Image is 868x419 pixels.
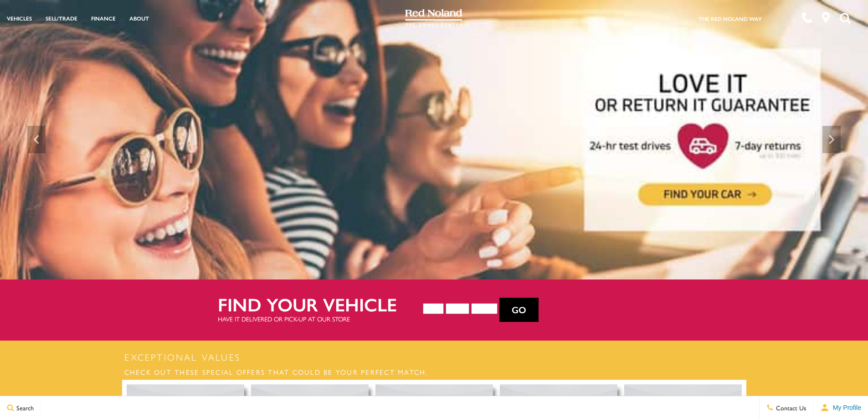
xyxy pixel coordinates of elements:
[499,298,539,322] button: Go
[423,303,444,314] select: Vehicle Year
[699,15,762,23] a: The Red Noland Way
[774,403,806,412] span: Contact Us
[836,0,854,36] button: Open the search field
[829,404,861,411] span: My Profile
[27,126,46,153] div: Previous
[122,364,746,380] h3: Check out these special offers that could be your perfect match.
[122,350,746,364] h2: Exceptional Values
[405,12,462,21] a: Red Noland Pre-Owned
[405,9,462,27] img: Red Noland Pre-Owned
[813,396,868,419] button: Open user profile menu
[471,303,498,314] select: Vehicle Model
[218,294,423,314] h2: Find your vehicle
[822,126,841,153] div: Next
[446,303,469,314] select: Vehicle Make
[14,403,34,412] span: Search
[218,314,423,323] p: Have it delivered or pick-up at our store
